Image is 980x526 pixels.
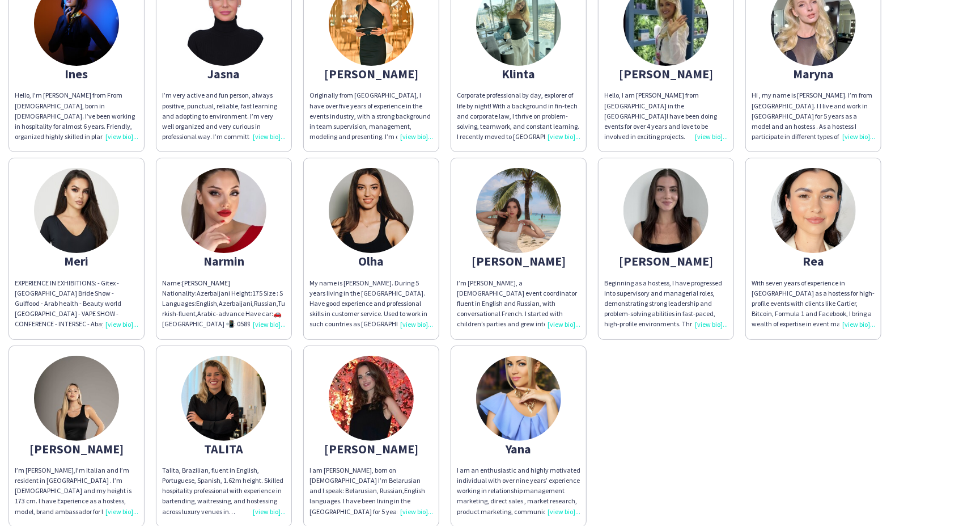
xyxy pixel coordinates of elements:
img: thumb-6266e77a7fcb8.jpeg [329,356,414,441]
div: Rea [752,256,875,266]
span: Hello, I am [PERSON_NAME] from [GEOGRAPHIC_DATA] in the [GEOGRAPHIC_DATA]I have been doing events... [604,91,717,141]
div: Beginning as a hostess, I have progressed into supervisory and managerial roles, demonstrating st... [604,278,728,330]
div: With seven years of experience in [GEOGRAPHIC_DATA] as a hostess for high-profile events with cli... [752,278,875,330]
div: Corporate professional by day, explorer of life by night! With a background in fin-tech and corpo... [457,90,580,142]
div: I’m [PERSON_NAME],I’m Italian and I’m resident in [GEOGRAPHIC_DATA] . I’m [DEMOGRAPHIC_DATA] and ... [15,465,138,517]
div: Jasna [162,69,286,79]
div: Narmin [162,256,286,266]
img: thumb-d55e8d53-97e0-4f6f-a461-fdf9805ba752.jpg [181,356,266,441]
img: thumb-6570951b4b34b.jpeg [181,168,266,253]
div: Hi , my name is [PERSON_NAME]. I’m from [GEOGRAPHIC_DATA]. I I live and work in [GEOGRAPHIC_DATA]... [752,90,875,142]
div: EXPERIENCE IN EXHIBITIONS: - Gitex - [GEOGRAPHIC_DATA] Bride Show - Gulffood - Arab health - Beau... [15,278,138,330]
div: Meri [15,256,138,266]
div: [PERSON_NAME] [309,444,433,454]
div: [PERSON_NAME] [604,256,728,266]
div: [PERSON_NAME] [457,256,580,266]
div: Maryna [752,69,875,79]
div: Talita, Brazilian, fluent in English, Portuguese, Spanish, 1.62m height. Skilled hospitality prof... [162,465,286,517]
img: thumb-8378dd9b-9fe5-4f27-a785-a8afdcbe3a4b.jpg [771,168,856,253]
div: I am an enthusiastic and highly motivated individual with over nine years’ experience working in ... [457,465,580,517]
div: Olha [309,256,433,266]
div: TALITA [162,444,286,454]
img: thumb-66747d0a9f0cb.jpeg [34,168,119,253]
div: [PERSON_NAME] [604,69,728,79]
img: thumb-679c74a537884.jpeg [623,168,709,253]
div: Klinta [457,69,580,79]
div: I’m very active and fun person, always positive, punctual, reliable, fast learning and adopting t... [162,90,286,142]
div: I am [PERSON_NAME], born on [DEMOGRAPHIC_DATA] I’m Belarusian and I speak: Belarusian, Russian,En... [309,465,433,517]
img: thumb-668bd5b8d56f9.jpeg [476,168,561,253]
img: thumb-62d470ed85d64.jpeg [329,168,414,253]
div: Ines [15,69,138,79]
div: [PERSON_NAME] [309,69,433,79]
div: Hello, I’m [PERSON_NAME] from From [DEMOGRAPHIC_DATA], born in [DEMOGRAPHIC_DATA]. I’ve been work... [15,90,138,142]
div: Originally from [GEOGRAPHIC_DATA], I have over five years of experience in the events industry, w... [309,90,433,142]
div: [PERSON_NAME] [15,444,138,454]
div: Name:[PERSON_NAME] Nationality:Azerbaijani Height:175 Size : S Languages:English,Azerbaijani,Russ... [162,278,286,330]
img: thumb-63a9b2e02f6f4.png [476,356,561,441]
div: Yana [457,444,580,454]
div: I’m [PERSON_NAME], a [DEMOGRAPHIC_DATA] event coordinator fluent in English and Russian, with con... [457,278,580,330]
div: My name is [PERSON_NAME]. During 5 years living in the [GEOGRAPHIC_DATA]. Have good experience an... [309,278,433,330]
img: thumb-66a2416724e80.jpeg [34,356,119,441]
